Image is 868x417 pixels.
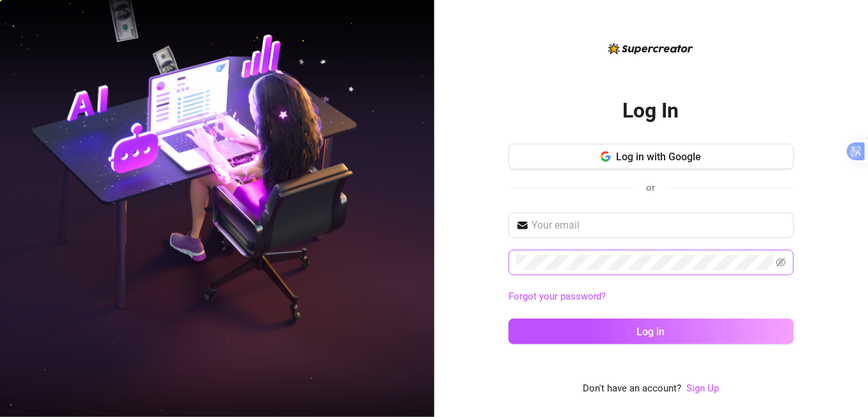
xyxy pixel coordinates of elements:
span: Log in [637,326,665,338]
button: Log in with Google [509,144,794,169]
a: Forgot your password? [509,289,794,305]
img: logo-BBDzfeDw.svg [608,43,693,54]
span: Don't have an account? [583,381,681,397]
a: Sign Up [686,383,719,394]
span: eye-invisible [776,257,786,268]
span: or [647,182,656,193]
a: Forgot your password? [509,291,606,302]
button: Log in [509,319,794,344]
input: Your email [532,218,786,233]
a: Sign Up [686,381,719,397]
h2: Log In [623,98,679,124]
span: Log in with Google [616,151,701,163]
